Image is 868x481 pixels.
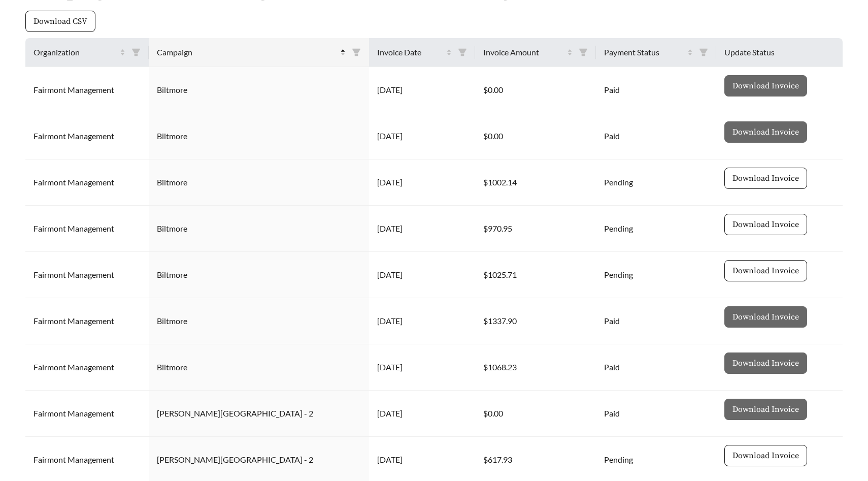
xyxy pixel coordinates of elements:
[369,206,475,252] td: [DATE]
[724,75,807,97] button: Download Invoice
[475,159,596,206] td: $1002.14
[724,399,807,420] button: Download Invoice
[149,113,369,159] td: Biltmore
[131,48,141,57] span: filter
[732,450,799,462] span: Download Invoice
[149,298,369,344] td: Biltmore
[724,445,807,466] button: Download Invoice
[596,206,716,252] td: Pending
[475,113,596,159] td: $0.00
[25,159,149,206] td: Fairmont Management
[369,159,475,206] td: [DATE]
[369,67,475,113] td: [DATE]
[724,260,807,281] button: Download Invoice
[348,44,365,60] span: filter
[369,113,475,159] td: [DATE]
[695,44,712,60] span: filter
[475,298,596,344] td: $1337.90
[596,391,716,437] td: Paid
[579,48,588,57] span: filter
[724,306,807,328] button: Download Invoice
[724,121,807,143] button: Download Invoice
[25,67,149,113] td: Fairmont Management
[724,352,807,374] button: Download Invoice
[732,265,799,277] span: Download Invoice
[732,172,799,184] span: Download Invoice
[458,48,467,57] span: filter
[483,46,565,58] span: Invoice Amount
[377,46,444,58] span: Invoice Date
[596,298,716,344] td: Paid
[596,252,716,298] td: Pending
[724,214,807,235] button: Download Invoice
[149,252,369,298] td: Biltmore
[369,344,475,391] td: [DATE]
[149,159,369,206] td: Biltmore
[149,391,369,437] td: [PERSON_NAME][GEOGRAPHIC_DATA] - 2
[25,11,95,32] button: Download CSV
[596,67,716,113] td: Paid
[25,391,149,437] td: Fairmont Management
[127,44,145,60] span: filter
[724,168,807,189] button: Download Invoice
[475,252,596,298] td: $1025.71
[716,38,843,67] th: Update Status
[149,206,369,252] td: Biltmore
[34,15,87,27] span: Download CSV
[575,44,592,60] span: filter
[369,391,475,437] td: [DATE]
[732,218,799,231] span: Download Invoice
[149,344,369,391] td: Biltmore
[157,46,338,58] span: Campaign
[25,113,149,159] td: Fairmont Management
[149,67,369,113] td: Biltmore
[352,48,361,57] span: filter
[369,298,475,344] td: [DATE]
[475,67,596,113] td: $0.00
[475,344,596,391] td: $1068.23
[25,298,149,344] td: Fairmont Management
[604,46,685,58] span: Payment Status
[475,206,596,252] td: $970.95
[596,159,716,206] td: Pending
[369,252,475,298] td: [DATE]
[34,46,118,58] span: Organization
[25,206,149,252] td: Fairmont Management
[454,44,471,60] span: filter
[25,252,149,298] td: Fairmont Management
[699,48,708,57] span: filter
[475,391,596,437] td: $0.00
[25,344,149,391] td: Fairmont Management
[596,344,716,391] td: Paid
[596,113,716,159] td: Paid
